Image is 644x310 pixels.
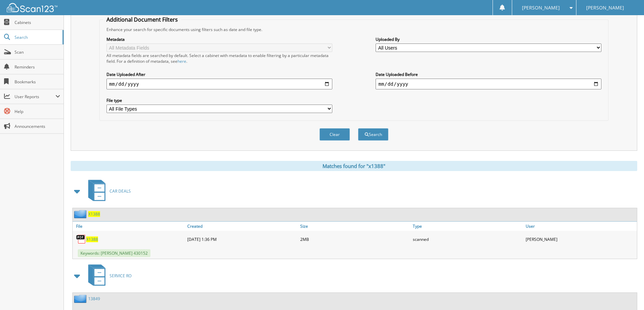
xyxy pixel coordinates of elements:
img: PDF.png [76,234,86,244]
button: Clear [319,128,350,141]
a: X1388 [86,236,98,242]
span: Reminders [15,64,60,70]
span: Search [15,34,59,40]
a: Size [299,222,411,231]
button: Search [358,128,388,141]
img: folder2.png [74,210,88,218]
img: scan123-logo-white.svg [7,3,57,12]
div: Matches found for "x1388" [71,161,637,171]
label: File type [106,97,332,103]
div: [PERSON_NAME] [524,232,637,246]
div: scanned [411,232,524,246]
label: Uploaded By [376,36,601,42]
span: [PERSON_NAME] [522,6,560,10]
a: File [73,222,186,231]
div: Enhance your search for specific documents using filters such as date and file type. [103,27,605,32]
span: CAR DEALS [110,188,131,194]
span: Bookmarks [15,79,60,85]
label: Date Uploaded After [106,72,332,77]
span: Cabinets [15,20,60,25]
a: SERVICE RO [84,262,132,289]
a: X1388 [88,211,100,217]
img: folder2.png [74,294,88,303]
span: SERVICE RO [110,273,132,279]
span: Keywords: [PERSON_NAME] 430152 [78,249,150,257]
label: Metadata [106,36,332,42]
input: start [106,79,332,89]
a: CAR DEALS [84,178,131,204]
span: Help [15,109,60,114]
div: 2MB [299,232,411,246]
label: Date Uploaded Before [376,72,601,77]
a: 13849 [88,296,100,302]
span: User Reports [15,94,55,100]
input: end [376,79,601,89]
span: [PERSON_NAME] [586,6,624,10]
span: Announcements [15,123,60,129]
a: Type [411,222,524,231]
a: Created [186,222,299,231]
div: All metadata fields are searched by default. Select a cabinet with metadata to enable filtering b... [106,53,332,64]
span: Scan [15,49,60,55]
div: [DATE] 1:36 PM [186,232,299,246]
a: User [524,222,637,231]
iframe: Chat Widget [610,278,644,310]
a: here [177,58,186,64]
legend: Additional Document Filters [103,16,181,23]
